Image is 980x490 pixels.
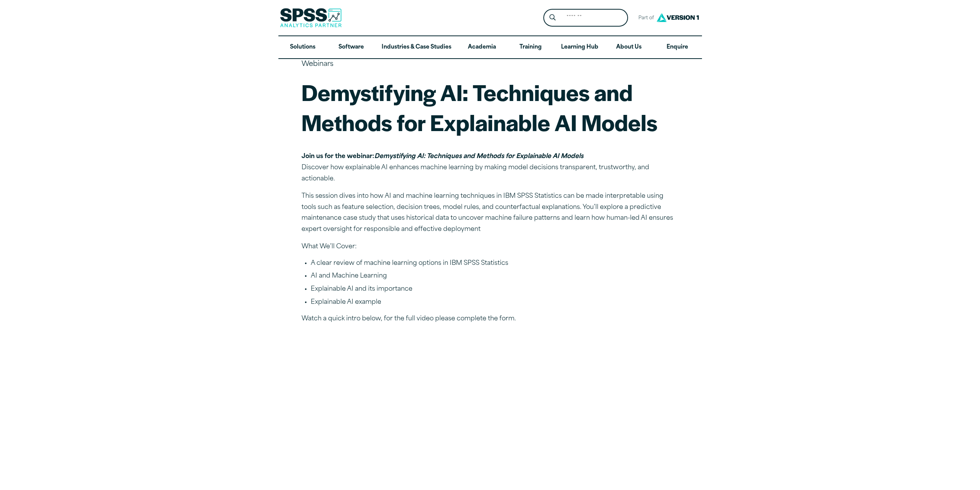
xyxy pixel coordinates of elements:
[278,36,702,59] nav: Desktop version of site main menu
[549,14,556,21] svg: Search magnifying glass icon
[311,285,679,295] li: Explainable AI and its importance
[375,36,457,59] a: Industries & Case Studies
[278,36,327,59] a: Solutions
[302,313,679,325] p: Watch a quick intro below, for the full video please complete the form.
[302,77,679,137] h1: Demystifying AI: Techniques and Methods for Explainable AI Models
[280,8,342,27] img: SPSS Analytics Partner
[302,59,679,70] p: Webinars
[302,191,679,235] p: This session dives into how AI and machine learning techniques in IBM SPSS Statistics can be made...
[543,9,628,27] form: Site Header Search Form
[457,36,506,59] a: Academia
[634,13,655,24] span: Part of
[302,241,679,253] p: What We’ll Cover:
[311,271,679,281] li: AI and Machine Learning
[302,151,679,184] p: Discover how explainable AI enhances machine learning by making model decisions transparent, trus...
[545,11,560,25] button: Search magnifying glass icon
[327,36,375,59] a: Software
[655,10,701,25] img: Version1 Logo
[302,153,583,160] strong: Join us for the webinar:
[374,153,583,160] em: Demystifying AI: Techniques and Methods for Explainable AI Models
[653,36,702,59] a: Enquire
[555,36,605,59] a: Learning Hub
[311,259,679,269] li: A clear review of machine learning options in IBM SPSS Statistics
[506,36,554,59] a: Training
[311,298,679,308] li: Explainable AI example
[605,36,653,59] a: About Us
